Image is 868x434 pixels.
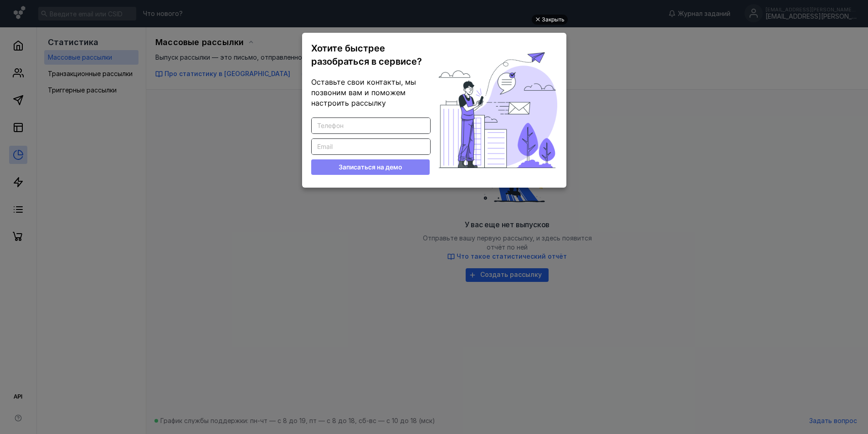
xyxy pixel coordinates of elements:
div: Закрыть [542,15,565,25]
button: Записаться на демо [311,159,430,175]
input: Email [312,139,430,154]
span: Оставьте свои контакты, мы позвоним вам и поможем настроить рассылку [311,77,416,107]
span: Хотите быстрее разобраться в сервисе? [311,43,422,67]
input: Телефон [312,118,430,133]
